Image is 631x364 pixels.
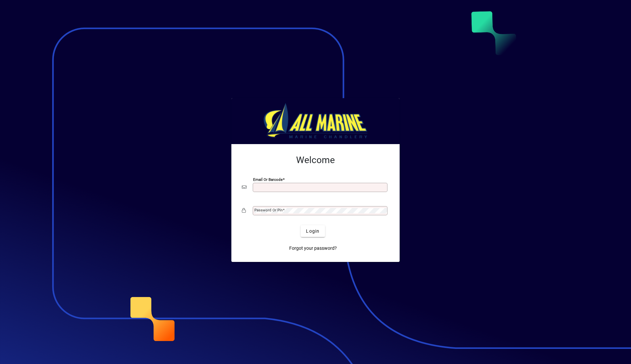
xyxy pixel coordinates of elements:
[301,225,325,237] button: Login
[253,177,283,182] mat-label: Email or Barcode
[289,245,337,252] span: Forgot your password?
[254,208,283,212] mat-label: Password or Pin
[306,228,319,235] span: Login
[287,242,339,254] a: Forgot your password?
[242,155,389,166] h2: Welcome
